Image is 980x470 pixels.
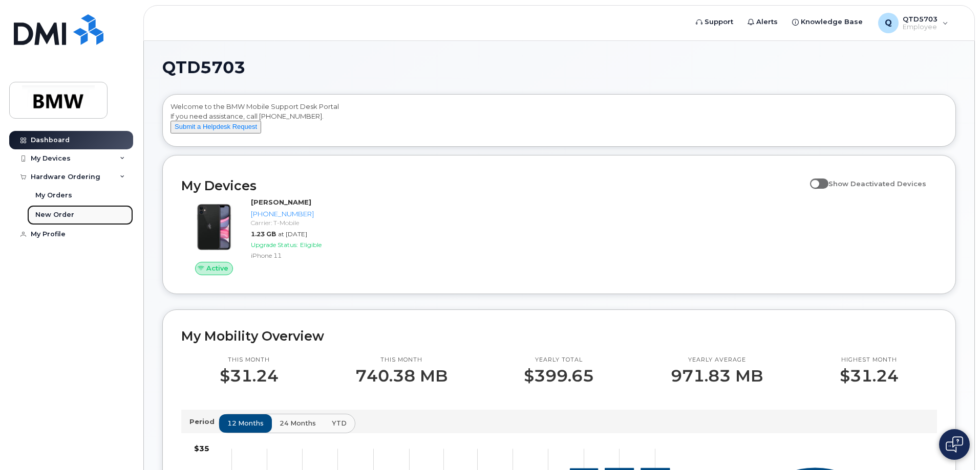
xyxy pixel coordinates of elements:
[300,241,322,249] span: Eligible
[355,367,448,385] p: 740.38 MB
[280,418,316,428] span: 24 months
[181,178,805,193] h2: My Devices
[162,60,245,75] span: QTD5703
[194,444,209,453] tspan: $35
[189,203,239,252] img: iPhone_11.jpg
[251,218,357,227] div: Carrier: T-Mobile
[251,230,276,238] span: 1.23 GB
[828,180,926,188] span: Show Deactivated Devices
[251,241,298,249] span: Upgrade Status:
[810,174,818,182] input: Show Deactivated Devices
[181,197,361,275] a: Active[PERSON_NAME][PHONE_NUMBER]Carrier: T-Mobile1.23 GBat [DATE]Upgrade Status:EligibleiPhone 11
[251,251,357,260] div: iPhone 11
[171,121,261,133] button: Submit a Helpdesk Request
[251,209,357,219] div: [PHONE_NUMBER]
[189,417,219,427] p: Period
[524,356,594,364] p: Yearly total
[332,418,347,428] span: YTD
[840,367,899,385] p: $31.24
[946,436,963,453] img: Open chat
[220,367,279,385] p: $31.24
[171,102,948,143] div: Welcome to the BMW Mobile Support Desk Portal If you need assistance, call [PHONE_NUMBER].
[671,356,763,364] p: Yearly average
[355,356,448,364] p: This month
[840,356,899,364] p: Highest month
[171,122,261,130] a: Submit a Helpdesk Request
[278,230,307,238] span: at [DATE]
[181,328,937,344] h2: My Mobility Overview
[220,356,279,364] p: This month
[206,263,228,273] span: Active
[524,367,594,385] p: $399.65
[251,198,311,206] strong: [PERSON_NAME]
[671,367,763,385] p: 971.83 MB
